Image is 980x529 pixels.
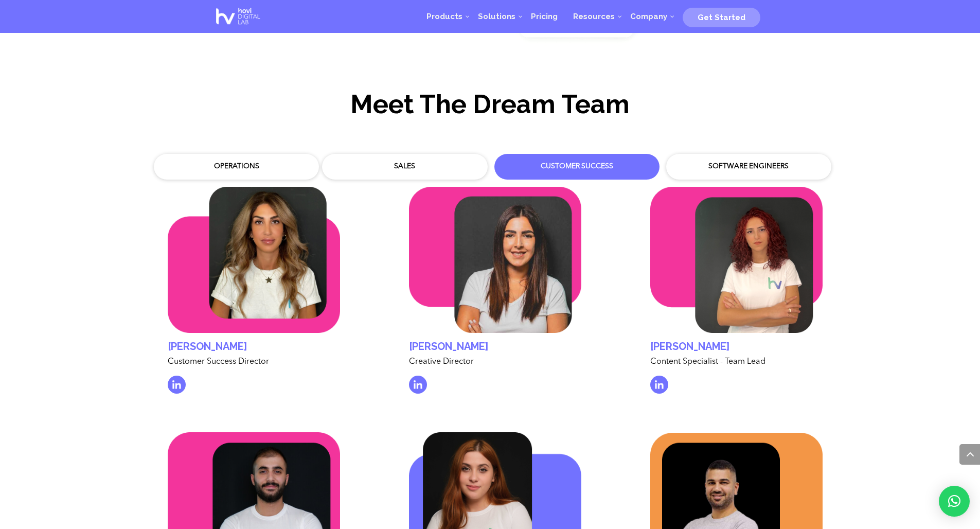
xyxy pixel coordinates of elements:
span: Pricing [531,12,558,21]
div: Sales [330,162,479,172]
span: Products [426,12,462,21]
span: Resources [573,12,615,21]
a: Pricing [523,1,565,32]
a: Get Started [683,9,760,24]
a: Solutions [470,1,523,32]
a: Company [622,1,675,32]
div: Operations [162,162,311,172]
span: Get Started [698,13,745,22]
a: Resources [565,1,622,32]
h2: Meet The Dream Team [212,90,768,124]
div: Software Engineers [674,162,824,172]
div: Customer Success [502,162,652,172]
span: Company [630,12,667,21]
a: Products [419,1,470,32]
span: Solutions [478,12,515,21]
